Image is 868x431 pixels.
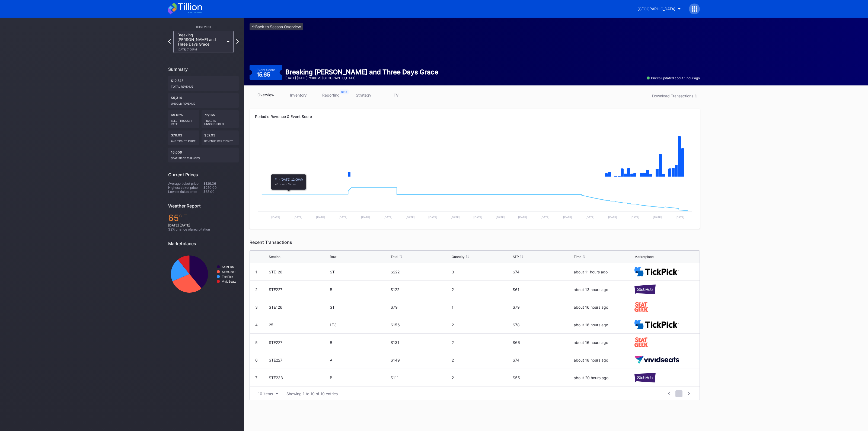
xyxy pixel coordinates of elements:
text: [DATE] [473,216,482,219]
a: strategy [347,91,380,99]
div: 32 % chance of precipitation [168,227,239,231]
div: seat price changes [171,154,236,160]
div: about 18 hours ago [574,358,633,362]
text: [DATE] [630,216,639,219]
div: Tickets Unsold/Sold [204,117,236,126]
text: [DATE] [563,216,572,219]
text: [DATE] [316,216,325,219]
div: $12,545 [168,76,239,91]
div: $149 [391,358,450,362]
div: $111 [391,375,450,380]
button: [GEOGRAPHIC_DATA] [633,4,685,14]
div: 16,006 [168,148,239,162]
text: StubHub [222,265,234,269]
div: Total Revenue [171,83,236,88]
div: Section [269,255,280,259]
div: STE126 [269,270,328,274]
a: <-Back to Season Overview [250,23,303,30]
div: $250.00 [203,186,239,190]
text: [DATE] [496,216,505,219]
div: Breaking [PERSON_NAME] and Three Days Grace [177,33,224,51]
div: Average ticket price [168,181,203,186]
img: stubHub.svg [634,285,656,294]
div: A [330,358,390,362]
div: Periodic Revenue & Event Score [255,114,694,119]
div: ST [330,270,390,274]
div: 2 [452,287,511,292]
div: Prices updated about 1 hour ago [647,76,700,80]
div: Sell Through Rate [171,117,197,126]
div: Marketplaces [168,241,239,246]
div: Current Prices [168,172,239,177]
a: overview [250,91,282,99]
div: This Event [168,25,239,28]
text: [DATE] [608,216,617,219]
div: Revenue per ticket [204,137,236,143]
div: Breaking [PERSON_NAME] and Three Days Grace [285,68,438,76]
div: $76.03 [168,130,199,145]
div: about 16 hours ago [574,323,633,327]
div: $156 [391,323,450,327]
div: about 20 hours ago [574,375,633,380]
div: $52.93 [202,130,239,145]
div: 69.62% [168,110,199,128]
div: Time [574,255,581,259]
div: [GEOGRAPHIC_DATA] [637,7,675,11]
text: [DATE] [451,216,460,219]
div: Total [391,255,398,259]
span: ℉ [179,213,188,223]
div: ATP [513,255,519,259]
text: [DATE] [653,216,662,219]
div: $78 [513,323,572,327]
div: $79 [513,305,572,309]
div: $131 [391,340,450,345]
button: Download Transactions [649,92,700,100]
div: 3 [452,270,511,274]
a: TV [380,91,412,99]
text: [DATE] [428,216,437,219]
div: ST [330,305,390,309]
div: $74 [513,358,572,362]
img: seatGeek.svg [634,302,648,312]
div: 7 [255,375,257,380]
div: [DATE] [DATE] 7:00PM | [GEOGRAPHIC_DATA] [285,76,438,80]
div: 65 [168,213,239,223]
text: [DATE] [384,216,392,219]
svg: Chart title [168,250,239,298]
div: Weather Report [168,203,239,209]
div: STE126 [269,305,328,309]
div: STE227 [269,287,328,292]
div: 2 [452,340,511,345]
text: [DATE] [339,216,347,219]
div: 1 [452,305,511,309]
button: 10 items [255,390,281,397]
text: TickPick [222,275,233,278]
div: Row [330,255,337,259]
div: B [330,340,390,345]
text: SeatGeek [222,270,235,273]
div: $129.36 [203,181,239,186]
div: 72/165 [202,110,239,128]
img: TickPick_logo.svg [634,267,679,277]
div: 15.65 [257,72,272,77]
div: Recent Transactions [250,240,700,245]
div: 2 [255,287,257,292]
img: seatGeek.svg [634,337,648,347]
div: about 11 hours ago [574,270,633,274]
img: stubHub.svg [634,373,656,382]
div: [DATE] 7:00PM [177,48,224,51]
img: vividSeats.svg [634,356,679,364]
text: [DATE] [406,216,415,219]
div: $55 [513,375,572,380]
div: about 16 hours ago [574,340,633,345]
div: Avg ticket price [171,137,197,143]
a: reporting [315,91,347,99]
div: Marketplace [634,255,654,259]
div: 4 [255,323,258,327]
div: 25 [269,323,328,327]
div: STE227 [269,358,328,362]
div: 10 items [258,391,273,396]
div: $122 [391,287,450,292]
svg: Chart title [255,128,694,183]
div: 6 [255,358,258,362]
